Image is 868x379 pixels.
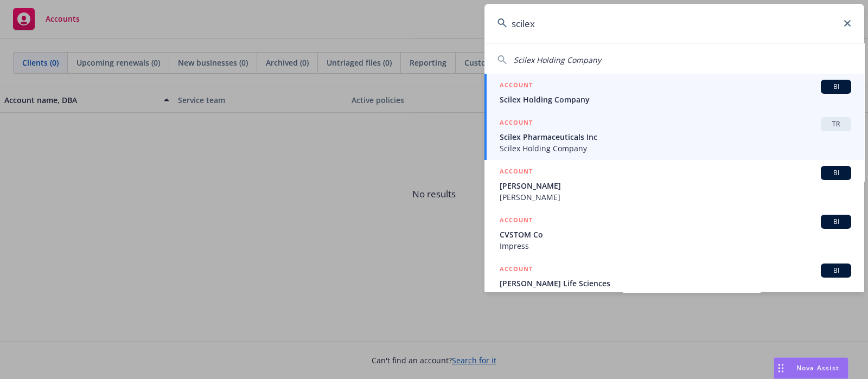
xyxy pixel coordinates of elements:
span: Scilex Holding Company [500,94,851,105]
span: [PERSON_NAME] Life Sciences [500,278,851,289]
span: Scilex Holding Company [500,143,851,154]
div: Drag to move [774,358,788,378]
input: Search... [484,4,864,43]
span: CVSTOM Co [500,229,851,240]
a: ACCOUNTBI[PERSON_NAME][PERSON_NAME] [484,160,864,209]
a: ACCOUNTBICVSTOM CoImpress [484,209,864,258]
span: BI [825,217,847,227]
span: Nova Assist [796,363,839,372]
span: BI [825,82,847,92]
span: Scilex Holding Company [514,55,601,65]
span: Scilex Pharmaceuticals Inc [500,131,851,143]
span: [PERSON_NAME] [500,180,851,191]
h5: ACCOUNT [500,80,533,93]
h5: ACCOUNT [500,166,533,179]
a: ACCOUNTBI[PERSON_NAME] Life Sciences [484,258,864,295]
span: BI [825,266,847,275]
span: TR [825,119,847,129]
h5: ACCOUNT [500,264,533,277]
h5: ACCOUNT [500,117,533,130]
a: ACCOUNTBIScilex Holding Company [484,74,864,111]
h5: ACCOUNT [500,215,533,228]
a: ACCOUNTTRScilex Pharmaceuticals IncScilex Holding Company [484,111,864,160]
span: BI [825,168,847,178]
button: Nova Assist [774,357,848,379]
span: Impress [500,240,851,252]
span: [PERSON_NAME] [500,191,851,203]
